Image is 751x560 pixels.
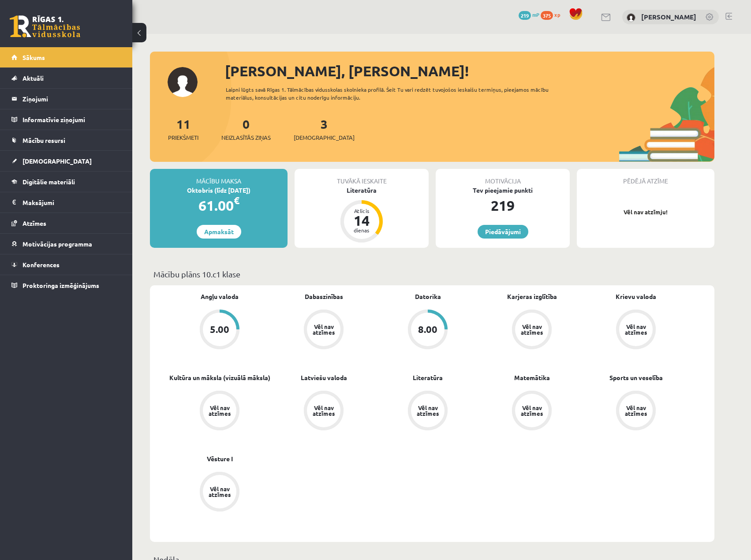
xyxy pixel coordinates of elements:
[11,192,121,213] a: Maksājumi
[22,74,44,82] span: Aktuāli
[168,116,198,142] a: 11Priekšmeti
[221,133,271,142] span: Neizlasītās ziņas
[294,116,355,142] a: 3[DEMOGRAPHIC_DATA]
[272,310,376,351] a: Vēl nav atzīmes
[348,208,375,213] div: Atlicis
[150,195,288,216] div: 61.00
[376,310,480,351] a: 8.00
[436,169,570,186] div: Motivācija
[22,281,99,289] span: Proktoringa izmēģinājums
[210,325,229,334] div: 5.00
[295,186,429,244] a: Literatūra Atlicis 14 dienas
[480,310,584,351] a: Vēl nav atzīmes
[294,133,355,142] span: [DEMOGRAPHIC_DATA]
[311,405,336,416] div: Vēl nav atzīmes
[11,130,121,150] a: Mācību resursi
[22,261,60,269] span: Konferences
[168,472,272,513] a: Vēl nav atzīmes
[519,11,531,20] span: 219
[624,405,648,416] div: Vēl nav atzīmes
[581,208,710,217] p: Vēl nav atzīmju!
[295,169,429,186] div: Tuvākā ieskaite
[272,391,376,432] a: Vēl nav atzīmes
[480,391,584,432] a: Vēl nav atzīmes
[11,275,121,295] a: Proktoringa izmēģinājums
[22,192,121,213] legend: Maksājumi
[478,225,528,239] a: Piedāvājumi
[584,310,688,351] a: Vēl nav atzīmes
[436,195,570,216] div: 219
[197,225,241,239] a: Apmaksāt
[22,219,46,227] span: Atzīmes
[541,11,553,20] span: 375
[415,405,440,416] div: Vēl nav atzīmes
[11,151,121,171] a: [DEMOGRAPHIC_DATA]
[221,116,271,142] a: 0Neizlasītās ziņas
[153,268,711,280] p: Mācību plāns 10.c1 klase
[418,325,437,334] div: 8.00
[11,47,121,67] a: Sākums
[22,157,92,165] span: [DEMOGRAPHIC_DATA]
[305,292,343,301] a: Dabaszinības
[584,391,688,432] a: Vēl nav atzīmes
[150,186,288,195] div: Oktobris (līdz [DATE])
[22,53,45,61] span: Sākums
[234,194,239,207] span: €
[10,15,80,37] a: Rīgas 1. Tālmācības vidusskola
[311,324,336,335] div: Vēl nav atzīmes
[22,136,65,144] span: Mācību resursi
[624,324,648,335] div: Vēl nav atzīmes
[514,373,550,382] a: Matemātika
[11,254,121,275] a: Konferences
[532,11,539,18] span: mP
[11,213,121,233] a: Atzīmes
[519,405,544,416] div: Vēl nav atzīmes
[22,109,121,130] legend: Informatīvie ziņojumi
[22,89,121,109] legend: Ziņojumi
[295,186,429,195] div: Literatūra
[201,292,239,301] a: Angļu valoda
[413,373,443,382] a: Literatūra
[627,13,635,22] img: Mārtiņš Kasparinskis
[150,169,288,186] div: Mācību maksa
[641,12,696,21] a: [PERSON_NAME]
[519,11,539,18] a: 219 mP
[415,292,441,301] a: Datorika
[207,486,232,497] div: Vēl nav atzīmes
[168,133,198,142] span: Priekšmeti
[376,391,480,432] a: Vēl nav atzīmes
[519,324,544,335] div: Vēl nav atzīmes
[609,373,663,382] a: Sports un veselība
[207,454,233,463] a: Vēsture I
[577,169,714,186] div: Pēdējā atzīme
[225,60,714,82] div: [PERSON_NAME], [PERSON_NAME]!
[348,213,375,228] div: 14
[616,292,656,301] a: Krievu valoda
[22,178,75,186] span: Digitālie materiāli
[207,405,232,416] div: Vēl nav atzīmes
[436,186,570,195] div: Tev pieejamie punkti
[11,234,121,254] a: Motivācijas programma
[554,11,560,18] span: xp
[169,373,270,382] a: Kultūra un māksla (vizuālā māksla)
[11,89,121,109] a: Ziņojumi
[11,172,121,192] a: Digitālie materiāli
[168,391,272,432] a: Vēl nav atzīmes
[11,109,121,130] a: Informatīvie ziņojumi
[226,86,564,101] div: Laipni lūgts savā Rīgas 1. Tālmācības vidusskolas skolnieka profilā. Šeit Tu vari redzēt tuvojošo...
[348,228,375,233] div: dienas
[11,68,121,88] a: Aktuāli
[22,240,92,248] span: Motivācijas programma
[168,310,272,351] a: 5.00
[541,11,564,18] a: 375 xp
[507,292,557,301] a: Karjeras izglītība
[301,373,347,382] a: Latviešu valoda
